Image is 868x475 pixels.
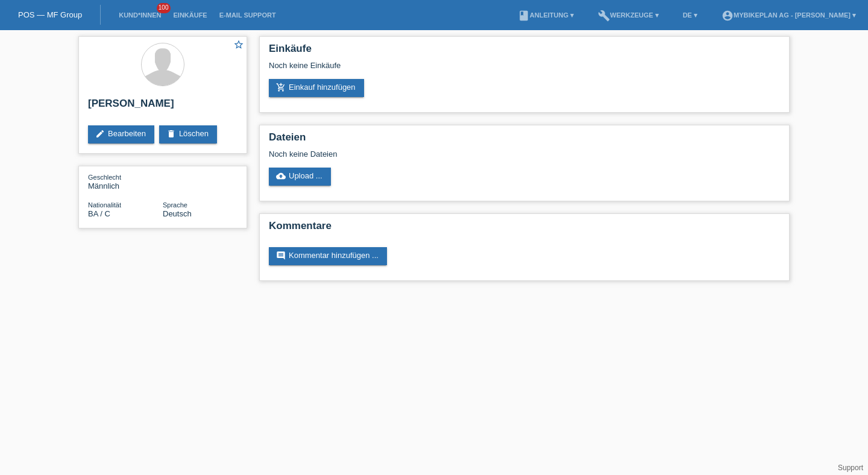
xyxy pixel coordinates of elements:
i: book [518,10,530,22]
i: build [598,10,610,22]
div: Noch keine Dateien [269,149,637,159]
a: Einkäufe [167,11,213,19]
a: editBearbeiten [88,125,154,143]
i: star_border [233,39,244,50]
a: DE ▾ [677,11,703,19]
span: Sprache [163,201,187,209]
i: delete [166,129,176,139]
a: star_border [233,39,244,52]
i: add_shopping_cart [276,83,286,92]
a: Kund*innen [113,11,167,19]
a: add_shopping_cartEinkauf hinzufügen [269,79,364,97]
a: cloud_uploadUpload ... [269,168,331,186]
i: comment [276,251,286,260]
h2: Einkäufe [269,43,780,61]
a: commentKommentar hinzufügen ... [269,247,387,265]
h2: Kommentare [269,220,780,238]
a: POS — MF Group [18,10,82,19]
span: 100 [157,3,171,13]
a: buildWerkzeuge ▾ [592,11,665,19]
a: Support [838,464,863,472]
span: Deutsch [163,209,192,218]
h2: [PERSON_NAME] [88,98,237,116]
span: Nationalität [88,201,121,209]
i: edit [95,129,105,139]
i: cloud_upload [276,171,286,181]
span: Bosnien und Herzegowina / C / 04.07.1996 [88,209,110,218]
i: account_circle [722,10,734,22]
h2: Dateien [269,131,780,149]
a: bookAnleitung ▾ [512,11,580,19]
div: Männlich [88,172,163,190]
a: account_circleMybikeplan AG - [PERSON_NAME] ▾ [715,11,862,19]
div: Noch keine Einkäufe [269,61,780,79]
a: E-Mail Support [213,11,282,19]
a: deleteLöschen [159,125,217,143]
span: Geschlecht [88,174,121,181]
